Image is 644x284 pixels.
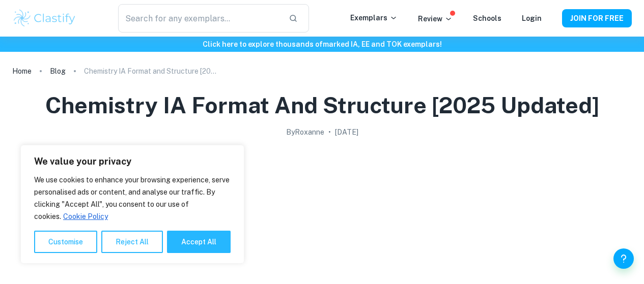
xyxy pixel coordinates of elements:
p: Chemistry IA Format and Structure [2025 updated] [84,66,216,77]
p: Exemplars [350,12,398,23]
p: We use cookies to enhance your browsing experience, serve personalised ads or content, and analys... [34,174,231,223]
a: Schools [473,14,501,22]
button: JOIN FOR FREE [562,9,632,27]
h2: [DATE] [335,127,358,138]
p: Review [418,13,453,24]
p: • [328,127,331,138]
input: Search for any exemplars... [118,4,281,33]
button: Accept All [167,231,231,253]
a: Cookie Policy [63,212,108,221]
h1: Chemistry IA Format and Structure [2025 updated] [45,90,599,120]
h6: Click here to explore thousands of marked IA, EE and TOK exemplars ! [2,39,642,50]
a: Login [522,14,542,22]
button: Help and Feedback [613,248,634,269]
img: Clastify logo [12,8,77,28]
a: Home [12,64,32,78]
p: We value your privacy [34,155,231,168]
button: Reject All [101,231,163,253]
h2: By Roxanne [286,127,324,138]
div: We value your privacy [20,145,244,264]
a: Blog [50,64,66,78]
button: Customise [34,231,97,253]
